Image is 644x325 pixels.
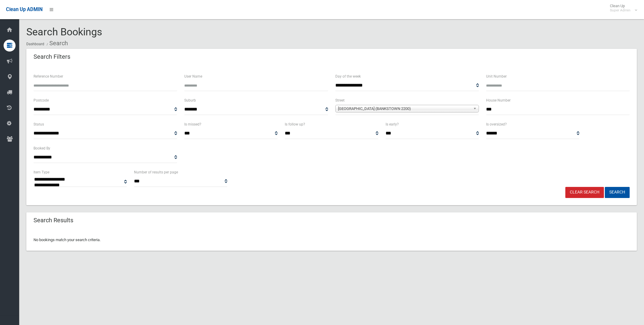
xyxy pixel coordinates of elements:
label: Unit Number [486,73,507,80]
div: No bookings match your search criteria. [26,229,637,251]
span: [GEOGRAPHIC_DATA] (BANKSTOWN 2200) [338,105,471,112]
label: Status [34,121,44,128]
label: Suburb [184,97,196,104]
li: Search [45,38,68,49]
header: Search Filters [26,51,77,63]
small: Super Admin [610,8,631,13]
label: Reference Number [34,73,63,80]
label: User Name [184,73,202,80]
label: Postcode [34,97,49,104]
label: Day of the week [335,73,361,80]
span: Clean Up ADMIN [6,7,42,12]
label: Is oversized? [486,121,507,128]
span: Search Bookings [26,26,102,38]
label: Is early? [386,121,399,128]
a: Clear Search [565,187,604,198]
label: Is missed? [184,121,201,128]
button: Search [605,187,630,198]
label: Is follow up? [285,121,305,128]
label: Number of results per page [134,169,178,176]
a: Dashboard [26,42,44,46]
header: Search Results [26,214,80,226]
label: House Number [486,97,511,104]
span: Clean Up [607,4,637,13]
label: Item Type [34,169,49,176]
label: Street [335,97,345,104]
label: Booked By [34,145,50,152]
